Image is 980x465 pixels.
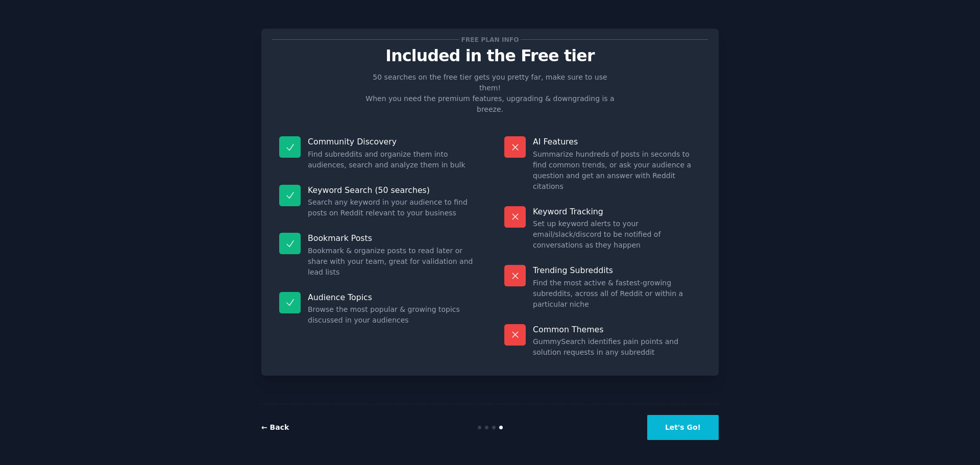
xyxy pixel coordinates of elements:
p: Keyword Tracking [533,206,701,217]
p: Included in the Free tier [272,47,708,65]
p: Keyword Search (50 searches) [308,185,476,195]
a: ← Back [261,423,289,431]
p: Audience Topics [308,292,476,303]
p: 50 searches on the free tier gets you pretty far, make sure to use them! When you need the premiu... [361,72,619,115]
dd: Find the most active & fastest-growing subreddits, across all of Reddit or within a particular niche [533,278,701,310]
dd: Summarize hundreds of posts in seconds to find common trends, or ask your audience a question and... [533,149,701,192]
dd: Search any keyword in your audience to find posts on Reddit relevant to your business [308,197,476,218]
p: Trending Subreddits [533,265,701,276]
dd: Bookmark & organize posts to read later or share with your team, great for validation and lead lists [308,246,476,278]
p: Community Discovery [308,136,476,147]
dd: Set up keyword alerts to your email/slack/discord to be notified of conversations as they happen [533,218,701,251]
dd: Browse the most popular & growing topics discussed in your audiences [308,304,476,326]
button: Let's Go! [647,415,719,440]
p: AI Features [533,136,701,147]
dd: Find subreddits and organize them into audiences, search and analyze them in bulk [308,149,476,170]
span: Free plan info [459,34,521,45]
dd: GummySearch identifies pain points and solution requests in any subreddit [533,336,701,358]
p: Common Themes [533,324,701,335]
p: Bookmark Posts [308,233,476,243]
